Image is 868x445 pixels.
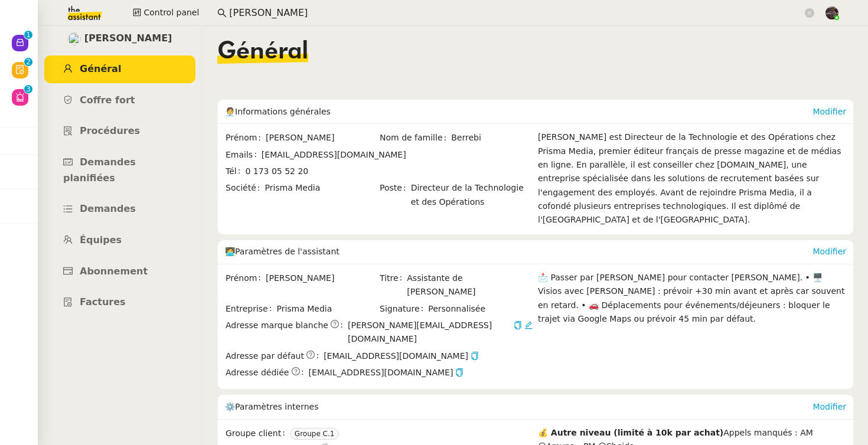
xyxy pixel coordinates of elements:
a: Modifier [812,107,846,116]
span: Control panel [143,6,199,19]
span: Paramètres de l'assistant [235,247,340,256]
span: Demandes planifiées [63,156,136,184]
span: Coffre fort [80,94,135,106]
a: Équipes [44,227,195,254]
span: Général [217,40,308,64]
a: Modifier [812,247,846,256]
span: Nom de famille [380,131,451,145]
span: Prénom [226,271,266,285]
span: Emails [226,148,262,162]
span: 0 173 05 52 20 [245,166,308,176]
a: Demandes [44,195,195,223]
span: Prisma Media [265,181,378,195]
span: [EMAIL_ADDRESS][DOMAIN_NAME] [262,150,406,159]
span: [PERSON_NAME][EMAIL_ADDRESS][DOMAIN_NAME] [348,319,511,346]
a: Coffre fort [44,87,195,114]
div: 🧑‍💼 [225,100,812,123]
span: Procédures [80,125,140,136]
span: Demandes [80,203,136,214]
a: Procédures [44,117,195,145]
span: Personnalisée [428,302,485,316]
span: Adresse dédiée [226,366,289,379]
div: 🧑‍💻 [225,240,812,264]
nz-badge-sup: 2 [24,58,32,66]
div: ⚙️ [225,395,812,418]
span: [EMAIL_ADDRESS][DOMAIN_NAME] [309,366,464,379]
span: Adresse marque blanche [226,319,328,332]
span: Poste [380,181,411,209]
span: Informations générales [235,107,331,116]
span: Berrebi [451,131,533,145]
nz-badge-sup: 3 [24,85,32,93]
span: [PERSON_NAME] [266,131,378,145]
span: Entreprise [226,302,276,316]
p: 1 [26,31,31,41]
span: [PERSON_NAME] [84,31,172,47]
span: Directeur de la Technologie et des Opérations [411,181,533,209]
a: Abonnement [44,258,195,286]
span: Adresse par défaut [226,349,304,363]
nz-tag: Groupe C.1 [290,428,340,440]
span: Factures [80,296,126,307]
span: Prénom [226,131,266,145]
span: Équipes [80,234,122,246]
p: 2 [26,58,31,68]
span: Paramètres internes [235,402,318,411]
a: Demandes planifiées [44,149,195,192]
span: Groupe client [226,427,290,440]
img: users%2F9GXHdUEgf7ZlSXdwo7B3iBDT3M02%2Favatar%2Fimages.jpeg [68,32,81,45]
button: Control panel [126,5,206,21]
div: [PERSON_NAME] est Directeur de la Technologie et des Opérations chez Prisma Media, premier éditeu... [538,130,846,227]
nz-badge-sup: 1 [24,31,32,39]
strong: 💰 Autre niveau (limité à 10k par achat) [538,428,723,437]
a: Modifier [812,402,846,411]
span: Société [226,181,265,195]
p: 3 [26,85,31,96]
a: Général [44,55,195,83]
span: Prisma Media [276,302,378,316]
input: Rechercher [229,5,802,21]
span: [PERSON_NAME] [266,271,378,285]
span: Assistante de [PERSON_NAME] [407,271,533,299]
span: Titre [380,271,407,299]
div: 📩 Passer par [PERSON_NAME] pour contacter [PERSON_NAME]. • 🖥️ Visios avec [PERSON_NAME] : prévoir... [538,271,846,382]
span: Général [80,63,121,74]
span: [EMAIL_ADDRESS][DOMAIN_NAME] [324,349,479,363]
span: Tél [226,165,245,178]
span: Signature [380,302,428,316]
img: 2af2e8ed-4e7a-4339-b054-92d163d57814 [825,6,838,19]
span: Abonnement [80,266,148,277]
